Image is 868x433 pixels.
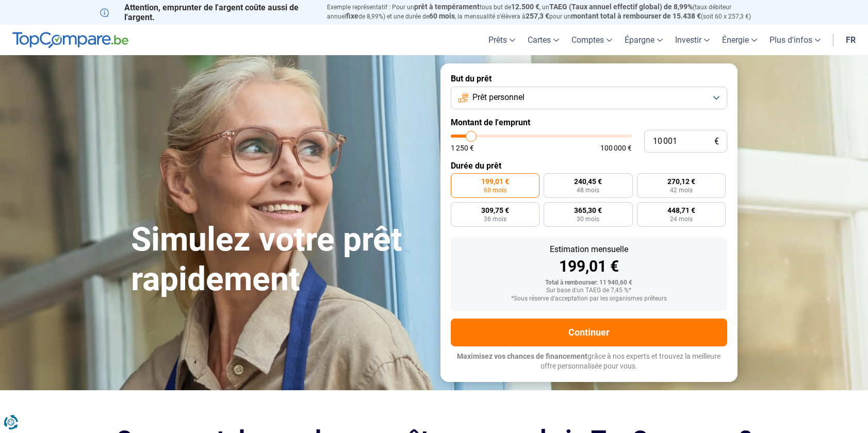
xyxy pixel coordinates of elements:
[670,216,693,222] span: 24 mois
[327,3,768,21] p: Exemple représentatif : Pour un tous but de , un (taux débiteur annuel de 8,99%) et une durée de ...
[511,3,539,11] span: 12.500 €
[451,161,727,171] label: Durée du prêt
[667,178,695,185] span: 270,12 €
[414,3,480,11] span: prêt à tempérament
[459,259,719,274] div: 199,01 €
[716,25,763,55] a: Énergie
[840,25,862,55] a: fr
[100,3,315,22] p: Attention, emprunter de l'argent coûte aussi de l'argent.
[131,220,428,299] h1: Simulez votre prêt rapidement
[618,25,669,55] a: Épargne
[600,144,632,152] span: 100 000 €
[574,207,602,214] span: 365,30 €
[451,87,727,109] button: Prêt personnel
[571,12,701,20] span: montant total à rembourser de 15.438 €
[521,25,565,55] a: Cartes
[459,295,719,303] div: *Sous réserve d'acceptation par les organismes prêteurs
[451,352,727,372] p: grâce à nos experts et trouvez la meilleure offre personnalisée pour vous.
[484,216,506,222] span: 36 mois
[484,187,506,193] span: 60 mois
[481,178,509,185] span: 199,01 €
[669,25,716,55] a: Investir
[714,137,719,146] span: €
[451,118,727,127] label: Montant de l'emprunt
[763,25,827,55] a: Plus d'infos
[482,25,521,55] a: Prêts
[451,319,727,346] button: Continuer
[565,25,618,55] a: Comptes
[526,12,549,20] span: 257,3 €
[451,74,727,84] label: But du prêt
[451,144,474,152] span: 1 250 €
[549,3,693,11] span: TAEG (Taux annuel effectif global) de 8,99%
[670,187,693,193] span: 42 mois
[457,352,587,360] span: Maximisez vos chances de financement
[459,279,719,287] div: Total à rembourser: 11 940,60 €
[459,245,719,254] div: Estimation mensuelle
[472,92,525,103] span: Prêt personnel
[459,287,719,294] div: Sur base d'un TAEG de 7,45 %*
[481,207,509,214] span: 309,75 €
[346,12,358,20] span: fixe
[12,32,128,48] img: TopCompare
[429,12,455,20] span: 60 mois
[577,187,599,193] span: 48 mois
[577,216,599,222] span: 30 mois
[667,207,695,214] span: 448,71 €
[574,178,602,185] span: 240,45 €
